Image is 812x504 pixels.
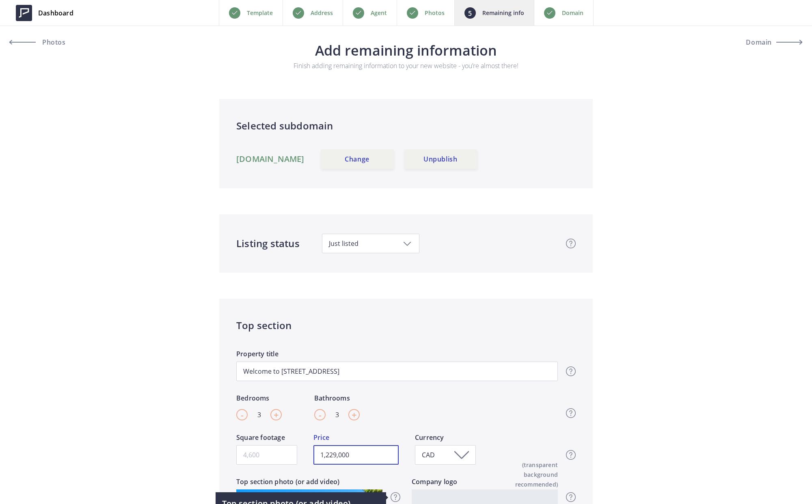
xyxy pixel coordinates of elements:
[371,8,387,18] p: Agent
[38,8,73,18] span: Dashboard
[313,433,399,445] label: Price
[746,39,772,45] span: Domain
[236,236,300,251] h4: Listing status
[128,43,684,58] h3: Add remaining information
[40,39,66,45] span: Photos
[729,32,802,52] button: Domain
[487,460,558,489] span: (transparent background recommended)
[247,8,273,18] p: Template
[236,318,576,333] h4: Top section
[404,149,477,169] a: Unpublish
[236,477,382,489] label: Top section photo (or add video)
[566,239,576,248] img: question
[236,445,297,465] input: 4,600
[352,409,357,421] span: +
[241,409,244,421] span: -
[10,32,83,52] a: Photos
[236,362,558,381] input: A location unlike any other
[10,1,80,25] a: Dashboard
[314,393,360,406] label: Bathrooms
[236,433,297,445] label: Square footage
[415,433,476,445] label: Currency
[391,492,400,502] img: question
[236,349,558,362] label: Property title
[566,408,576,418] img: question
[562,8,583,18] p: Domain
[319,409,322,421] span: -
[482,8,524,18] p: Remaining info
[566,492,576,502] img: question
[313,445,399,465] input: 1,600,000
[321,149,394,169] a: Change
[236,118,576,133] h4: Selected subdomain
[329,239,412,248] span: Just listed
[271,61,542,71] p: Finish adding remaining information to your new website - you’re almost there!
[274,409,279,421] span: +
[425,8,445,18] p: Photos
[236,393,282,406] label: Bedrooms
[422,450,437,459] span: CAD
[311,8,333,18] p: Address
[566,366,576,376] img: question
[412,477,558,489] label: Company logo
[236,154,304,164] a: [DOMAIN_NAME]
[566,450,576,460] img: question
